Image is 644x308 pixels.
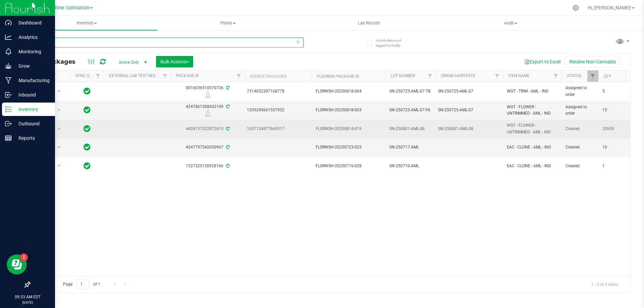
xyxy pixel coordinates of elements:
div: 4428137322972615 [170,126,246,132]
span: 1 - 5 of 5 items [586,279,624,289]
a: External Lab Test Result [109,73,162,78]
p: Inbound [12,91,52,99]
div: SN-250725-AML-07 [438,107,501,113]
span: SN-250801-AML-08 [389,126,432,132]
span: In Sync [84,105,91,115]
span: Include items not tagged for facility [376,38,409,48]
span: Sync from Compliance System [225,104,229,109]
span: Plants [158,20,298,26]
span: FLSRWSH-20250818-003 [316,107,381,113]
input: 1 [77,279,89,290]
span: 10 [602,144,628,150]
a: Filter [233,70,245,82]
span: Created [566,163,594,169]
span: Hi, [PERSON_NAME]! [588,5,631,10]
iframe: Resource center [7,254,27,274]
span: EAC - CLONE - AML - IND [507,163,557,169]
span: SN-250717-AML [389,144,432,150]
a: Audit [440,16,581,30]
span: FLSRWSH-20250716-028 [316,163,381,169]
span: FLSRWSH-20250723-025 [316,144,381,150]
div: 1293245661557932 [247,107,310,113]
p: [DATE] [3,300,52,305]
span: Created [566,144,594,150]
a: Lot Number [391,73,415,78]
span: Sync from Compliance System [225,145,229,149]
a: Qty [604,74,611,79]
a: Filter [425,70,436,82]
span: select [55,143,63,152]
span: FLSRWSH-20250818-004 [316,88,381,95]
button: Export to Excel [520,56,565,67]
span: All Packages [35,58,82,65]
a: Lab Results [299,16,440,30]
p: Dashboard [12,19,52,27]
a: Filter [160,70,171,82]
inline-svg: Inventory [5,106,12,113]
span: select [55,106,63,115]
span: EAC - CLONE - AML - IND [507,144,557,150]
span: In Sync [84,142,91,152]
span: SN-250725-AML-07-TB [389,88,432,95]
div: 7314032397168778 [247,88,310,95]
span: Clear [296,38,300,46]
span: Audit [440,20,581,26]
th: Source Packages [245,70,312,82]
span: 15 [602,107,628,113]
p: 09:33 AM EDT [3,294,52,300]
inline-svg: Monitoring [5,48,12,55]
span: Bulk Actions [160,59,189,64]
a: Origin Harvests [441,73,475,78]
span: 32655 [602,126,628,132]
span: SN-250725-AML-07-FA [389,107,432,113]
a: Item Name [508,73,530,78]
span: Sunshine Cultivation [44,5,89,11]
a: Sync Status [75,73,101,78]
span: Inventory [16,20,157,26]
div: R&D Lab Sample [170,110,246,117]
a: Plants [157,16,299,30]
input: Search Package ID, Item Name, SKU, Lot or Part Number... [30,38,304,48]
span: select [55,124,63,134]
inline-svg: Reports [5,135,12,141]
span: Sync from Compliance System [225,126,229,131]
iframe: Resource center unread badge [20,253,28,261]
span: 5 [602,88,628,95]
div: 1037124877669317 [247,126,310,132]
button: Bulk Actions [156,56,193,67]
span: WGT - FLOWER - UNTRIMMED - AML - IND [507,104,557,117]
span: WGT - FLOWER - UNTRIMMED - AML - IND [507,122,557,135]
p: Grow [12,62,52,70]
span: Created [566,126,594,132]
inline-svg: Grow [5,63,12,69]
p: Outbound [12,120,52,128]
p: Analytics [12,33,52,41]
a: Filter [587,70,598,82]
div: R&D Lab Sample [170,91,246,98]
inline-svg: Inbound [5,91,12,98]
div: 0016036510570726 [170,85,246,98]
p: Inventory [12,105,52,113]
div: SN-250725-AML-07 [438,88,501,95]
span: In Sync [84,124,91,133]
span: 1 [602,163,628,169]
a: Filter [550,70,561,82]
inline-svg: Dashboard [5,19,12,26]
div: Manage settings [572,5,580,11]
span: select [55,161,63,171]
span: SN-250710-AML [389,163,432,169]
a: Package ID [176,73,199,78]
div: 1327325150928166 [170,163,246,169]
span: select [55,87,63,96]
a: Filter [93,70,104,82]
inline-svg: Manufacturing [5,77,12,84]
span: Lab Results [349,20,389,26]
button: Receive Non-Cannabis [565,56,620,67]
div: 4247861308432190 [170,104,246,117]
span: Page of 1 [57,279,106,290]
span: WGT - TRIM - AML - IND [507,88,557,95]
inline-svg: Outbound [5,120,12,127]
span: In Sync [84,161,91,171]
p: Monitoring [12,48,52,56]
